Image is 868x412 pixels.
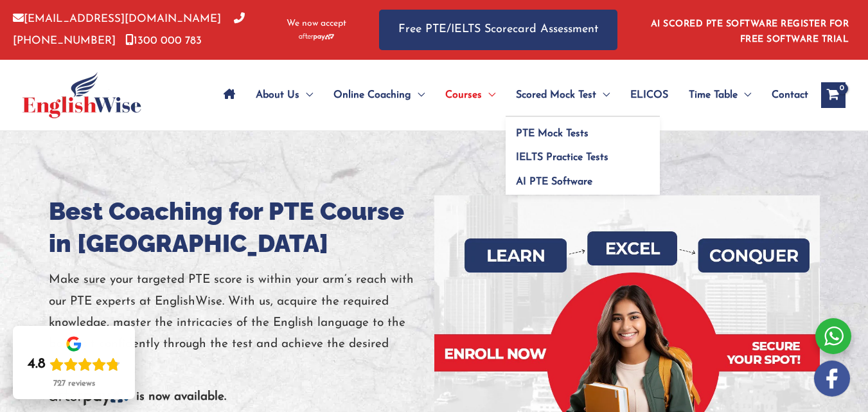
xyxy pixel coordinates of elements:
span: Menu Toggle [411,73,425,118]
b: is now available. [136,391,226,403]
span: We now accept [287,17,346,30]
span: Menu Toggle [596,73,610,118]
span: AI PTE Software [516,177,592,187]
span: Contact [772,73,808,118]
a: 1300 000 783 [125,35,202,46]
span: Courses [445,73,482,118]
img: white-facebook.png [814,361,850,397]
div: 727 reviews [53,379,95,389]
h1: Best Coaching for PTE Course in [GEOGRAPHIC_DATA] [49,195,434,260]
a: [PHONE_NUMBER] [13,13,245,46]
span: About Us [256,73,299,118]
img: Afterpay-Logo [299,33,334,40]
a: ELICOS [620,73,678,118]
span: Menu Toggle [482,73,495,118]
a: CoursesMenu Toggle [435,73,506,118]
span: Menu Toggle [738,73,751,118]
a: AI SCORED PTE SOFTWARE REGISTER FOR FREE SOFTWARE TRIAL [651,19,849,44]
a: Contact [761,73,808,118]
a: View Shopping Cart, empty [821,82,846,108]
a: Online CoachingMenu Toggle [323,73,435,118]
span: Online Coaching [333,73,411,118]
a: IELTS Practice Tests [506,141,660,166]
nav: Site Navigation: Main Menu [213,73,808,118]
a: AI PTE Software [506,165,660,195]
span: IELTS Practice Tests [516,152,608,163]
span: ELICOS [630,73,668,118]
span: Scored Mock Test [516,73,596,118]
div: 4.8 [28,355,46,373]
a: [EMAIL_ADDRESS][DOMAIN_NAME] [13,13,221,24]
a: About UsMenu Toggle [245,73,323,118]
aside: Header Widget 1 [643,9,855,51]
p: Make sure your targeted PTE score is within your arm’s reach with our PTE experts at EnglishWise.... [49,269,434,376]
a: Scored Mock TestMenu Toggle [506,73,620,118]
span: PTE Mock Tests [516,129,589,139]
div: Rating: 4.8 out of 5 [28,355,120,373]
img: cropped-ew-logo [22,72,141,118]
span: Time Table [689,73,738,118]
a: Free PTE/IELTS Scorecard Assessment [379,10,617,50]
a: PTE Mock Tests [506,117,660,141]
span: Menu Toggle [299,73,313,118]
a: Time TableMenu Toggle [678,73,761,118]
